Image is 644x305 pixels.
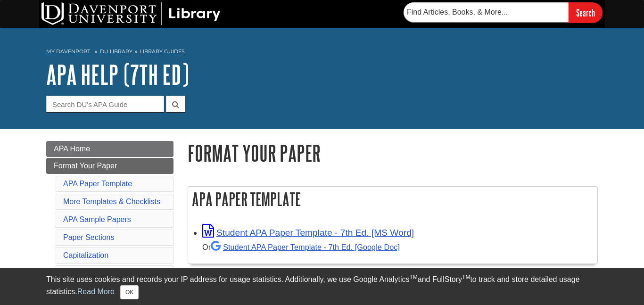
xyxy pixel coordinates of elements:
a: APA Sample Papers [63,215,131,223]
span: Format Your Paper [54,162,117,170]
a: Paper Sections [63,233,115,241]
sup: TM [409,274,417,280]
a: APA Help (7th Ed) [46,60,189,89]
a: More Templates & Checklists [63,198,160,206]
a: APA Paper Template [63,180,132,188]
form: Searches DU Library's articles, books, and more [404,2,603,23]
input: Search [569,2,603,23]
a: Read More [77,288,115,296]
a: Link opens in new window [202,228,414,238]
h1: Format Your Paper [188,141,598,165]
a: My Davenport [46,48,90,56]
a: DU Library [100,48,132,55]
input: Search DU's APA Guide [46,96,164,112]
a: Library Guides [140,48,185,55]
span: APA Home [54,145,90,153]
a: Capitalization [63,251,108,259]
button: Close [120,285,139,299]
h2: APA Paper Template [188,187,597,212]
div: This site uses cookies and records your IP address for usage statistics. Additionally, we use Goo... [46,274,598,299]
a: Student APA Paper Template - 7th Ed. [Google Doc] [211,243,400,251]
nav: breadcrumb [46,45,598,60]
img: DU Library [41,2,221,25]
small: Or [202,243,400,251]
a: Format Your Paper [46,158,173,174]
sup: TM [462,274,470,280]
input: Find Articles, Books, & More... [404,2,569,22]
a: APA Home [46,141,173,157]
